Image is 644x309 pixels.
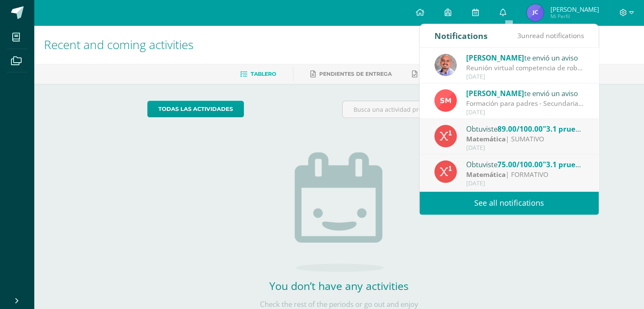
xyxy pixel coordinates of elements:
[466,63,584,73] div: Reunión virtual competencia de robótica en Cobán: Buen día saludos cordiales, el día de hoy a las...
[466,53,524,63] span: [PERSON_NAME]
[466,52,584,63] div: te envió un aviso
[240,67,276,81] a: Tablero
[498,124,543,134] span: 89.00/100.00
[466,144,584,152] div: [DATE]
[412,67,459,81] a: Entregadas
[466,180,584,187] div: [DATE]
[434,24,488,47] div: Notifications
[517,31,521,40] span: 3
[527,4,544,21] img: dc13916477827c5964e411bc3b1e6715.png
[466,99,584,108] div: Formación para padres - Secundaria: Estimada Familia Marista del Liceo Guatemala, saludos y bendi...
[466,170,506,179] strong: Matemática
[466,134,584,144] div: | SUMATIVO
[420,191,599,215] a: See all notifications
[550,5,599,14] span: [PERSON_NAME]
[466,123,584,134] div: Obtuviste en
[147,101,244,117] a: todas las Actividades
[44,36,193,52] span: Recent and coming activities
[251,71,276,77] span: Tablero
[466,134,506,143] strong: Matemática
[466,170,584,179] div: | FORMATIVO
[550,13,599,20] span: Mi Perfil
[254,279,424,293] h2: You don’t have any activities
[466,159,584,170] div: Obtuviste en
[319,71,392,77] span: Pendientes de entrega
[434,54,457,76] img: f4ddca51a09d81af1cee46ad6847c426.png
[466,88,584,99] div: te envió un aviso
[466,73,584,80] div: [DATE]
[343,101,530,118] input: Busca una actividad próxima aquí...
[466,109,584,116] div: [DATE]
[498,160,543,169] span: 75.00/100.00
[310,67,392,81] a: Pendientes de entrega
[295,152,384,272] img: no_activities.png
[517,31,584,40] span: unread notifications
[434,89,457,112] img: a4c9654d905a1a01dc2161da199b9124.png
[466,88,524,98] span: [PERSON_NAME]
